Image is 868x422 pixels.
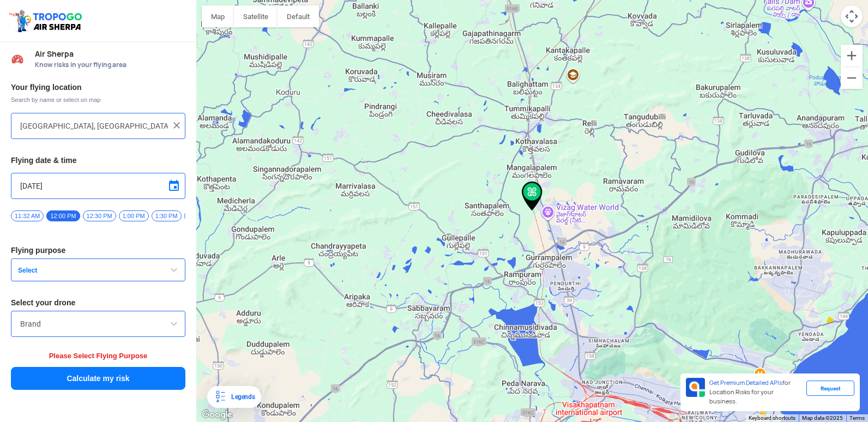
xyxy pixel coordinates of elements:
[11,83,185,91] h3: Your flying location
[35,50,185,58] span: Air Sherpa
[227,390,255,403] div: Legends
[841,67,863,89] button: Zoom out
[14,266,150,275] span: Select
[35,61,185,69] span: Know risks in your flying area
[83,210,116,221] span: 12:30 PM
[749,414,795,422] button: Keyboard shortcuts
[11,156,185,164] h3: Flying date & time
[841,45,863,67] button: Zoom in
[11,367,185,390] button: Calculate my risk
[11,299,185,306] h3: Select your drone
[234,5,278,27] button: Show satellite imagery
[119,210,149,221] span: 1:00 PM
[214,390,227,403] img: Legends
[11,210,44,221] span: 11:32 AM
[709,379,782,387] span: Get Premium Detailed APIs
[20,179,176,192] input: Select Date
[199,408,235,422] img: Google
[705,378,806,407] div: for Location Risks for your business.
[8,8,86,33] img: ic_tgdronemaps.svg
[841,5,863,27] button: Map camera controls
[11,246,185,254] h3: Flying purpose
[202,5,234,27] button: Show street map
[11,95,185,104] span: Search by name or select on map
[46,210,80,221] span: 12:00 PM
[152,210,182,221] span: 1:30 PM
[49,352,148,360] span: Please Select Flying Purpose
[171,120,182,131] img: ic_close.png
[11,52,24,65] img: Risk Scores
[802,415,843,421] span: Map data ©2025
[184,210,214,221] span: 2:00 PM
[20,317,176,330] input: Search by name or Brand
[11,258,185,281] button: Select
[806,381,854,396] div: Request
[20,119,168,132] input: Search your flying location
[199,408,235,422] a: Open this area in Google Maps (opens a new window)
[849,415,865,421] a: Terms
[686,378,705,397] img: Premium APIs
